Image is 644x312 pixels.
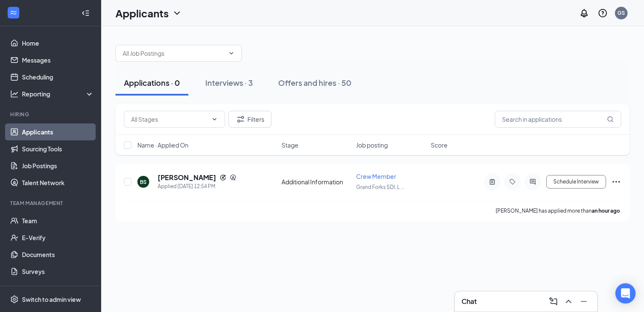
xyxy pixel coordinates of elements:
[548,296,558,307] svg: ComposeMessage
[22,246,94,263] a: Documents
[115,6,169,20] h1: Applicants
[172,8,182,18] svg: ChevronDown
[495,111,621,128] input: Search in applications
[22,140,94,157] a: Sourcing Tools
[22,174,94,191] a: Talent Network
[22,263,94,280] a: Surveys
[546,175,606,189] button: Schedule Interview
[598,8,608,18] svg: QuestionInfo
[356,141,388,149] span: Job posting
[579,296,589,307] svg: Minimize
[562,295,575,308] button: ChevronUp
[10,90,19,98] svg: Analysis
[579,8,589,18] svg: Notifications
[220,174,226,181] svg: Reapply
[592,208,620,214] b: an hour ago
[140,178,147,186] div: BS
[528,178,538,185] svg: ActiveChat
[158,182,236,191] div: Applied [DATE] 12:54 PM
[22,35,94,52] a: Home
[10,200,92,207] div: Team Management
[137,141,188,149] span: Name · Applied On
[487,178,497,185] svg: ActiveNote
[22,229,94,246] a: E-Verify
[282,141,298,149] span: Stage
[158,173,216,182] h5: [PERSON_NAME]
[22,295,81,304] div: Switch to admin view
[617,9,625,16] div: GS
[22,123,94,140] a: Applicants
[9,8,18,17] svg: WorkstreamLogo
[10,295,19,304] svg: Settings
[611,177,621,187] svg: Ellipses
[230,174,236,181] svg: SourcingTools
[356,172,396,180] span: Crew Member
[507,178,518,185] svg: Tag
[615,283,636,304] div: Open Intercom Messenger
[81,9,90,17] svg: Collapse
[22,157,94,174] a: Job Postings
[278,77,352,88] div: Offers and hires · 50
[10,111,92,118] div: Hiring
[431,141,448,149] span: Score
[577,295,590,308] button: Minimize
[22,90,94,98] div: Reporting
[22,52,94,68] a: Messages
[547,295,560,308] button: ComposeMessage
[236,114,246,124] svg: Filter
[462,297,477,306] h3: Chat
[496,207,621,214] p: [PERSON_NAME] has applied more than .
[123,49,225,58] input: All Job Postings
[228,50,235,57] svg: ChevronDown
[563,296,574,307] svg: ChevronUp
[607,116,614,123] svg: MagnifyingGlass
[356,184,404,190] span: Grand Forks SDI, L ...
[211,116,218,123] svg: ChevronDown
[228,111,271,128] button: Filter Filters
[22,212,94,229] a: Team
[205,77,253,88] div: Interviews · 3
[124,77,180,88] div: Applications · 0
[22,68,94,85] a: Scheduling
[131,115,208,124] input: All Stages
[282,178,351,186] div: Additional Information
